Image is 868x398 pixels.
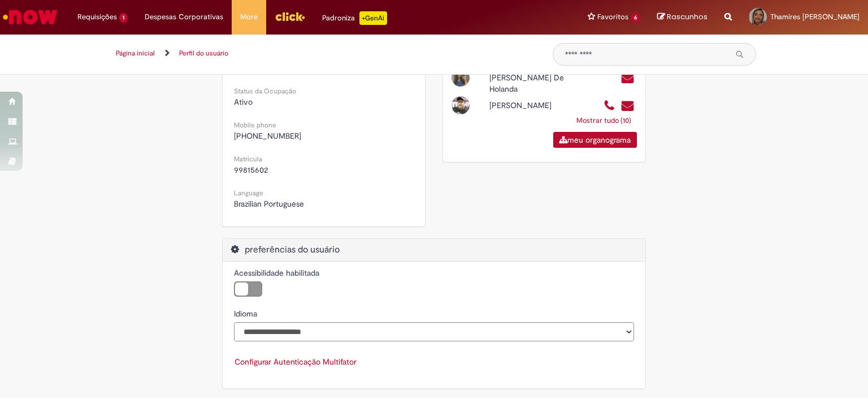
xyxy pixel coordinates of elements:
[234,155,262,164] small: Matricula
[234,308,257,319] label: Idioma
[481,100,594,111] div: [PERSON_NAME]
[234,267,319,279] label: Acessibilidade habilitada
[145,11,223,23] span: Despesas Corporativas
[234,352,357,371] button: Configurar Autenticação Multifator
[770,12,860,22] span: Thamires [PERSON_NAME]
[234,87,296,96] small: Status da Ocupação
[1,6,59,28] img: ServiceNow
[553,132,637,148] a: meu organograma
[359,11,387,25] p: +GenAi
[620,100,635,113] a: Enviar um e-mail para aqebda@ambev.com.br
[234,131,301,141] span: [PHONE_NUMBER]
[234,165,268,175] span: 99815602
[443,67,595,95] div: Open Profile: Carolina Alves De Lima De Holanda
[234,97,253,107] span: Ativo
[620,72,635,85] a: Enviar um e-mail para 99843595@ambev.com.br
[234,199,304,209] span: Brazilian Portuguese
[597,11,628,23] span: Favoritos
[275,8,305,25] img: click_logo_yellow_360x200.png
[240,11,258,23] span: More
[231,245,637,255] h2: preferências do usuário
[77,11,117,23] span: Requisições
[119,13,128,23] span: 1
[322,11,387,25] div: Padroniza
[667,11,708,22] span: Rascunhos
[631,13,640,23] span: 6
[234,189,263,198] small: Language
[443,95,595,114] div: Open Profile: Evandro Batista De Almeida
[657,12,708,23] a: Rascunhos
[481,72,594,95] div: [PERSON_NAME] De Holanda
[116,49,155,58] a: Página inicial
[604,100,615,113] a: Ligar para +55 (85) 997741272
[179,49,228,58] a: Perfil do usuário
[234,121,276,130] small: Mobile phone
[571,110,637,131] a: Mostrar tudo (10)
[112,43,536,64] ul: Trilhas de página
